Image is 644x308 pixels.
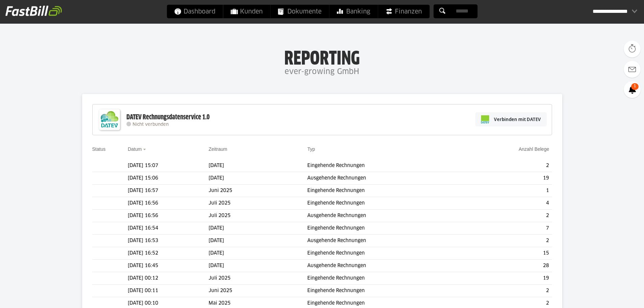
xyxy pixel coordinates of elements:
[463,160,552,172] td: 2
[128,160,209,172] td: [DATE] 15:07
[307,185,463,197] td: Eingehende Rechnungen
[329,5,378,18] a: Banking
[128,247,209,260] td: [DATE] 16:52
[494,116,541,123] span: Verbinden mit DATEV
[5,5,62,16] img: fastbill_logo_white.png
[592,288,637,305] iframe: Öffnet ein Widget, in dem Sie weitere Informationen finden
[126,113,210,122] div: DATEV Rechnungsdatenservice 1.0
[133,122,169,127] span: Nicht verbunden
[481,115,489,123] img: pi-datev-logo-farbig-24.svg
[463,197,552,210] td: 4
[307,222,463,235] td: Eingehende Rechnungen
[167,5,223,18] a: Dashboard
[307,260,463,272] td: Ausgehende Rechnungen
[68,48,576,65] h1: Reporting
[223,5,270,18] a: Kunden
[378,5,429,18] a: Finanzen
[307,285,463,297] td: Eingehende Rechnungen
[463,185,552,197] td: 1
[128,172,209,185] td: [DATE] 15:06
[209,160,307,172] td: [DATE]
[96,106,123,133] img: DATEV-Datenservice Logo
[209,222,307,235] td: [DATE]
[209,146,227,152] a: Zeitraum
[385,5,422,18] span: Finanzen
[128,197,209,210] td: [DATE] 16:56
[307,172,463,185] td: Ausgehende Rechnungen
[307,210,463,222] td: Ausgehende Rechnungen
[307,197,463,210] td: Eingehende Rechnungen
[307,146,315,152] a: Typ
[128,222,209,235] td: [DATE] 16:54
[463,172,552,185] td: 19
[128,146,142,152] a: Datum
[337,5,370,18] span: Banking
[519,146,549,152] a: Anzahl Belege
[463,247,552,260] td: 15
[174,5,215,18] span: Dashboard
[463,222,552,235] td: 7
[143,149,147,150] img: sort_desc.gif
[209,260,307,272] td: [DATE]
[209,197,307,210] td: Juli 2025
[231,5,263,18] span: Kunden
[209,272,307,285] td: Juli 2025
[128,260,209,272] td: [DATE] 16:45
[209,235,307,247] td: [DATE]
[463,260,552,272] td: 28
[270,5,329,18] a: Dokumente
[128,235,209,247] td: [DATE] 16:53
[128,210,209,222] td: [DATE] 16:56
[128,285,209,297] td: [DATE] 00:11
[209,285,307,297] td: Juni 2025
[475,112,547,126] a: Verbinden mit DATEV
[209,210,307,222] td: Juli 2025
[209,185,307,197] td: Juni 2025
[307,247,463,260] td: Eingehende Rechnungen
[463,235,552,247] td: 2
[463,210,552,222] td: 2
[631,83,639,90] span: 1
[128,185,209,197] td: [DATE] 16:57
[307,272,463,285] td: Eingehende Rechnungen
[92,146,106,152] a: Status
[128,272,209,285] td: [DATE] 00:12
[463,285,552,297] td: 2
[463,272,552,285] td: 19
[209,172,307,185] td: [DATE]
[307,235,463,247] td: Ausgehende Rechnungen
[209,247,307,260] td: [DATE]
[624,81,641,98] a: 1
[278,5,321,18] span: Dokumente
[307,160,463,172] td: Eingehende Rechnungen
